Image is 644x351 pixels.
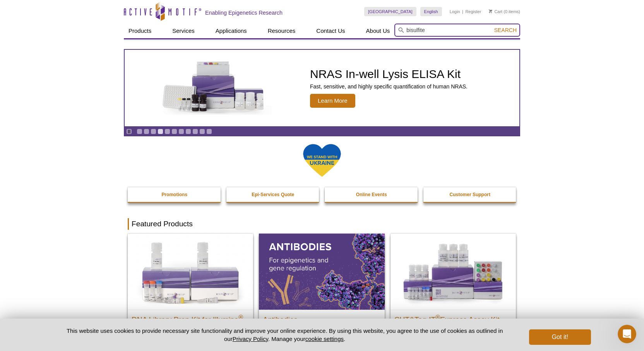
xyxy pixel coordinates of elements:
a: Contact Us [312,24,349,38]
a: [GEOGRAPHIC_DATA] [364,7,416,16]
a: Go to slide 3 [151,129,156,134]
h2: Enabling Epigenetics Research [205,9,283,16]
a: Resources [263,24,300,38]
input: Keyword, Cat. No. [394,24,520,37]
a: Go to slide 7 [178,129,184,134]
sup: ® [238,314,243,320]
a: Go to slide 11 [206,129,212,134]
img: DNA Library Prep Kit for Illumina [128,234,253,309]
a: Go to slide 2 [144,129,149,134]
a: Online Events [325,187,418,202]
a: All Antibodies Antibodies Application-tested antibodies for ChIP, CUT&Tag, and CUT&RUN. [259,234,384,351]
a: Epi-Services Quote [226,187,320,202]
span: Learn More [310,94,355,108]
h2: Featured Products [128,218,516,230]
img: All Antibodies [259,234,384,309]
a: Login [450,9,460,14]
button: cookie settings [305,336,344,342]
strong: Customer Support [450,192,490,197]
a: Register [465,9,481,14]
a: Go to slide 10 [199,129,205,134]
p: Fast, sensitive, and highly specific quantification of human NRAS. [310,83,468,90]
a: Customer Support [423,187,517,202]
a: NRAS In-well Lysis ELISA Kit NRAS In-well Lysis ELISA Kit Fast, sensitive, and highly specific qu... [125,50,519,126]
img: We Stand With Ukraine [303,143,341,178]
a: Go to slide 9 [192,129,198,134]
strong: Epi-Services Quote [252,192,294,197]
li: | [462,7,463,16]
img: NRAS In-well Lysis ELISA Kit [156,61,272,115]
a: Toggle autoplay [126,129,132,134]
a: English [420,7,442,16]
sup: ® [435,314,440,320]
button: Got it! [529,329,591,345]
a: Go to slide 1 [137,129,142,134]
img: CUT&Tag-IT® Express Assay Kit [391,234,516,309]
p: This website uses cookies to provide necessary site functionality and improve your online experie... [53,327,516,343]
button: Search [492,27,519,34]
img: Your Cart [489,9,492,13]
h2: DNA Library Prep Kit for Illumina [132,312,249,324]
a: Go to slide 8 [185,129,191,134]
h2: NRAS In-well Lysis ELISA Kit [310,68,468,80]
article: NRAS In-well Lysis ELISA Kit [125,50,519,126]
a: Go to slide 4 [158,129,163,134]
strong: Online Events [356,192,387,197]
a: About Us [361,24,395,38]
iframe: Intercom live chat [618,325,636,343]
a: Promotions [128,187,221,202]
span: Search [494,27,517,33]
a: Applications [211,24,252,38]
a: Cart [489,9,502,14]
a: Go to slide 5 [164,129,170,134]
a: CUT&Tag-IT® Express Assay Kit CUT&Tag-IT®Express Assay Kit Less variable and higher-throughput ge... [391,234,516,351]
h2: Antibodies [263,312,380,324]
a: Products [124,24,156,38]
h2: CUT&Tag-IT Express Assay Kit [394,312,512,324]
a: Services [168,24,199,38]
a: Privacy Policy [233,336,268,342]
strong: Promotions [161,192,187,197]
li: (0 items) [489,7,520,16]
a: Go to slide 6 [171,129,177,134]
